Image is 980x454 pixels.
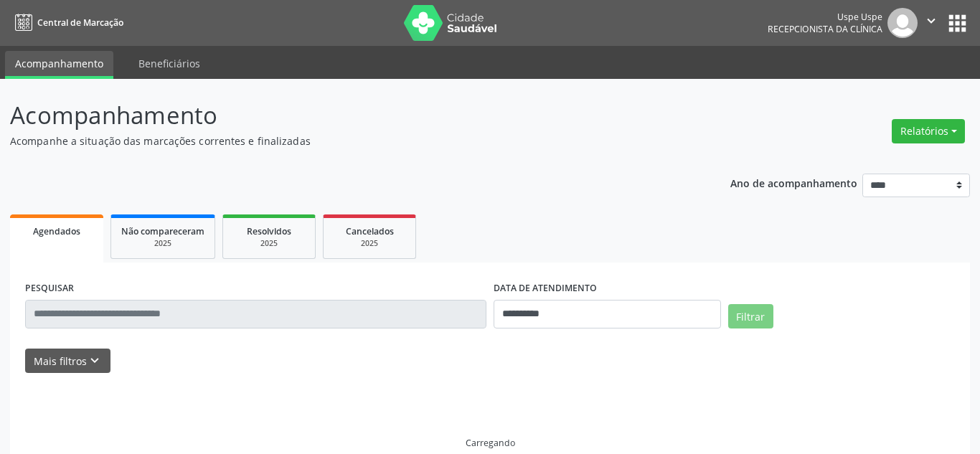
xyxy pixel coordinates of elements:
[25,349,110,374] button: Mais filtroskeyboard_arrow_down
[33,225,80,237] span: Agendados
[25,278,74,300] label: PESQUISAR
[10,11,123,34] a: Central de Marcação
[5,51,113,79] a: Acompanhamento
[945,11,970,36] button: apps
[10,98,682,133] p: Acompanhamento
[923,13,939,29] i: 
[128,51,210,76] a: Beneficiários
[730,174,857,191] p: Ano de acompanhamento
[466,437,515,449] div: Carregando
[887,8,918,38] img: img
[334,238,405,249] div: 2025
[728,304,773,328] button: Filtrar
[87,353,103,369] i: keyboard_arrow_down
[233,238,305,249] div: 2025
[10,133,682,148] p: Acompanhe a situação das marcações correntes e finalizadas
[121,225,204,237] span: Não compareceram
[768,23,882,35] span: Recepcionista da clínica
[247,225,291,237] span: Resolvidos
[494,278,597,300] label: DATA DE ATENDIMENTO
[346,225,394,237] span: Cancelados
[892,119,965,143] button: Relatórios
[918,8,945,38] button: 
[768,11,882,23] div: Uspe Uspe
[37,16,123,29] span: Central de Marcação
[121,238,204,249] div: 2025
